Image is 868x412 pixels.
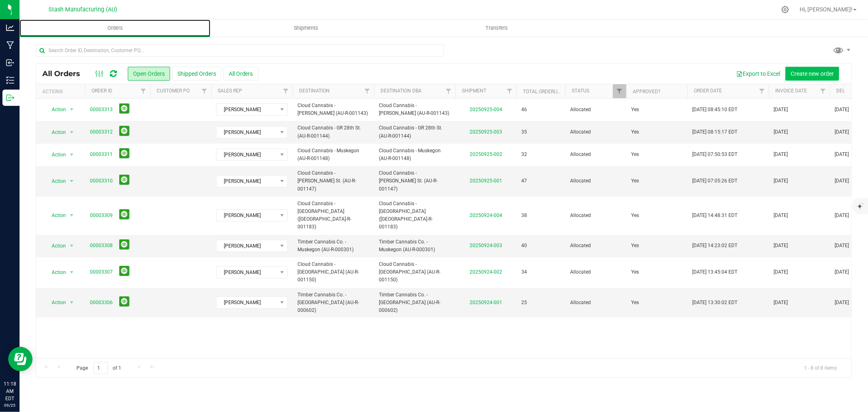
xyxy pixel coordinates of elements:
[297,169,369,193] span: Cloud Cannabis - [PERSON_NAME] St. (AU-R-001147)
[521,106,527,114] span: 46
[470,129,502,135] a: 20250925-003
[774,151,788,158] span: [DATE]
[44,240,66,252] span: Action
[631,128,639,136] span: Yes
[570,106,621,114] span: Allocated
[379,102,450,117] span: Cloud Cannabis - [PERSON_NAME] (AU-R-001143)
[401,20,592,37] a: Transfers
[216,297,277,308] span: [PERSON_NAME]
[96,24,134,32] span: Orders
[36,44,444,57] input: Search Order ID, Destination, Customer PO...
[775,88,807,94] a: Invoice Date
[631,151,639,158] span: Yes
[774,212,788,219] span: [DATE]
[835,106,849,114] span: [DATE]
[8,347,33,371] iframe: Resource center
[755,84,769,98] a: Filter
[816,84,830,98] a: Filter
[49,6,118,13] span: Stash Manufacturing (AU)
[297,102,369,117] span: Cloud Cannabis - [PERSON_NAME] (AU-R-001143)
[470,178,502,184] a: 20250925-001
[90,268,113,276] a: 00003307
[692,242,737,250] span: [DATE] 14:23:02 EDT
[631,177,639,185] span: Yes
[67,297,77,308] span: select
[835,212,849,219] span: [DATE]
[692,128,737,136] span: [DATE] 08:15:17 EDT
[570,242,621,250] span: Allocated
[42,69,88,78] span: All Orders
[90,151,113,158] a: 00003311
[279,84,293,98] a: Filter
[216,267,277,278] span: [PERSON_NAME]
[570,177,621,185] span: Allocated
[42,89,82,94] div: Actions
[67,175,77,187] span: select
[44,127,66,138] span: Action
[379,291,450,315] span: Timber Cannabis Co. - [GEOGRAPHIC_DATA] (AU-R-000602)
[470,243,502,248] a: 20250924-003
[297,238,369,254] span: Timber Cannabis Co. - Muskegon (AU-R-000301)
[470,300,502,305] a: 20250924-001
[774,106,788,114] span: [DATE]
[470,151,502,157] a: 20250925-002
[521,212,527,219] span: 38
[462,88,486,94] a: Shipment
[572,88,589,94] a: Status
[297,291,369,315] span: Timber Cannabis Co. - [GEOGRAPHIC_DATA] (AU-R-000602)
[521,128,527,136] span: 35
[379,261,450,284] span: Cloud Cannabis - [GEOGRAPHIC_DATA] (AU-R-001150)
[297,147,369,162] span: Cloud Cannabis - Muskegon (AU-R-001148)
[216,149,277,160] span: [PERSON_NAME]
[44,267,66,278] span: Action
[90,177,113,185] a: 00003310
[800,6,853,13] span: Hi, [PERSON_NAME]!
[6,24,14,32] inline-svg: Analytics
[4,402,16,408] p: 09/25
[774,177,788,185] span: [DATE]
[798,362,843,374] span: 1 - 8 of 8 items
[44,104,66,115] span: Action
[521,151,527,158] span: 32
[774,299,788,307] span: [DATE]
[692,106,737,114] span: [DATE] 08:45:10 EDT
[216,175,277,187] span: [PERSON_NAME]
[67,104,77,115] span: select
[299,88,330,94] a: Destination
[470,107,502,112] a: 20250925-004
[90,106,113,114] a: 00003313
[67,149,77,160] span: select
[631,212,639,219] span: Yes
[70,362,128,375] span: Page of 1
[6,94,14,102] inline-svg: Outbound
[6,59,14,67] inline-svg: Inbound
[442,84,455,98] a: Filter
[90,128,113,136] a: 00003312
[216,210,277,221] span: [PERSON_NAME]
[780,6,790,13] div: Manage settings
[6,76,14,84] inline-svg: Inventory
[774,128,788,136] span: [DATE]
[631,106,639,114] span: Yes
[67,210,77,221] span: select
[570,268,621,276] span: Allocated
[835,268,849,276] span: [DATE]
[835,151,849,158] span: [DATE]
[283,24,329,32] span: Shipments
[379,238,450,254] span: Timber Cannabis Co. - Muskegon (AU-R-000301)
[93,362,108,375] input: 1
[379,124,450,140] span: Cloud Cannabis - GR 28th St. (AU-R-001144)
[835,128,849,136] span: [DATE]
[218,88,242,94] a: Sales Rep
[791,70,834,77] span: Create new order
[785,67,839,81] button: Create new order
[137,84,150,98] a: Filter
[379,169,450,193] span: Cloud Cannabis - [PERSON_NAME] St. (AU-R-001147)
[157,88,190,94] a: Customer PO
[631,299,639,307] span: Yes
[613,84,626,98] a: Filter
[380,88,422,94] a: Destination DBA
[474,24,519,32] span: Transfers
[521,242,527,250] span: 40
[570,212,621,219] span: Allocated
